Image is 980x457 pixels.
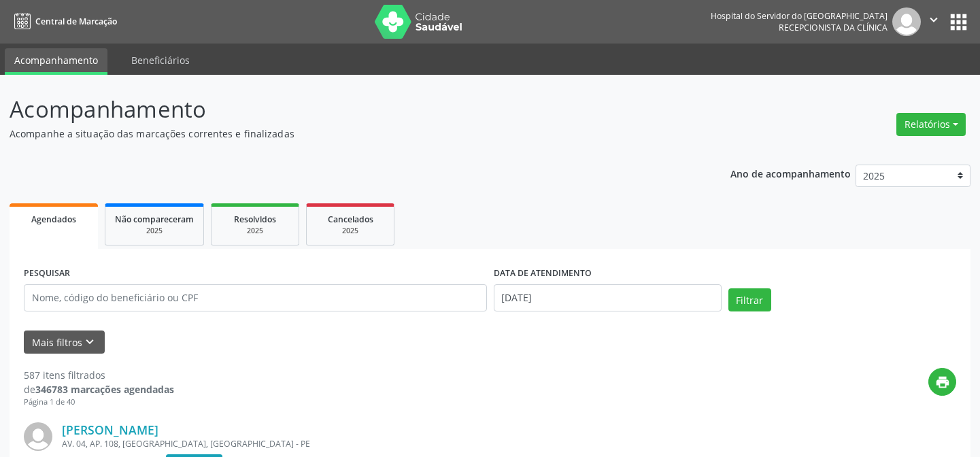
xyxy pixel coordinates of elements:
[494,263,592,284] label: DATA DE ATENDIMENTO
[24,382,174,396] div: de
[10,92,682,126] p: Acompanhamento
[947,10,970,34] button: apps
[115,214,194,225] span: Não compareceram
[24,396,174,408] div: Página 1 de 40
[779,22,888,33] span: Recepcionista da clínica
[730,165,851,182] p: Ano de acompanhamento
[711,10,888,22] div: Hospital do Servidor do [GEOGRAPHIC_DATA]
[24,263,70,284] label: PESQUISAR
[35,16,117,27] span: Central de Marcação
[728,288,771,311] button: Filtrar
[935,375,950,390] i: print
[10,10,117,33] a: Central de Marcação
[115,226,194,236] div: 2025
[494,284,722,311] input: Selecione um intervalo
[122,48,199,72] a: Beneficiários
[24,331,105,354] button: Mais filtroskeyboard_arrow_down
[221,226,289,236] div: 2025
[62,422,158,437] a: [PERSON_NAME]
[926,12,941,27] i: 
[892,7,921,36] img: img
[921,7,947,36] button: 
[234,214,276,225] span: Resolvidos
[928,368,956,396] button: print
[10,126,682,141] p: Acompanhe a situação das marcações correntes e finalizadas
[24,284,487,311] input: Nome, código do beneficiário ou CPF
[35,383,174,396] strong: 346783 marcações agendadas
[5,48,107,75] a: Acompanhamento
[24,422,52,451] img: img
[896,113,966,136] button: Relatórios
[24,368,174,382] div: 587 itens filtrados
[328,214,373,225] span: Cancelados
[82,335,97,350] i: keyboard_arrow_down
[31,214,76,225] span: Agendados
[316,226,384,236] div: 2025
[62,438,752,450] div: AV. 04, AP. 108, [GEOGRAPHIC_DATA], [GEOGRAPHIC_DATA] - PE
